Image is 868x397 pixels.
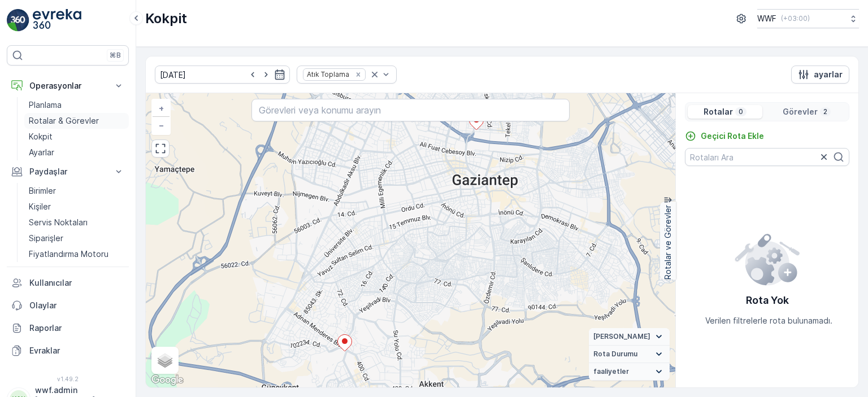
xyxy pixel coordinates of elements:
p: Geçici Rota Ekle [701,130,764,142]
p: Olaylar [29,300,124,311]
a: Servis Noktaları [24,215,129,230]
img: logo_light-DOdMpM7g.png [33,9,81,32]
p: ayarlar [814,69,843,80]
p: Rotalar [704,106,733,117]
input: Görevleri veya konumu arayın [251,99,569,121]
p: Raporlar [29,322,124,334]
p: Rota Yok [746,293,789,308]
a: Kullanıcılar [7,272,129,294]
img: Google [149,373,186,387]
p: Paydaşlar [29,166,106,177]
div: Remove Atık Toplama [352,70,364,79]
input: Rotaları Ara [685,148,849,166]
summary: Rota Durumu [589,346,670,363]
p: Kokpit [145,10,187,28]
p: 2 [822,107,828,116]
p: Siparişler [29,233,63,244]
span: [PERSON_NAME] [593,332,650,341]
p: 0 [737,107,744,116]
a: Yakınlaştır [153,100,170,117]
span: − [159,120,164,130]
a: Ayarlar [24,145,129,160]
img: logo [7,9,29,32]
a: Raporlar [7,317,129,339]
button: ayarlar [791,66,849,84]
a: Layers [153,348,177,373]
p: wwf.admin [35,385,116,396]
a: Geçici Rota Ekle [685,130,764,142]
p: Görevler [783,106,818,117]
button: Paydaşlar [7,160,129,183]
a: Rotalar & Görevler [24,113,129,129]
a: Kokpit [24,129,129,145]
span: + [159,103,164,113]
summary: [PERSON_NAME] [589,328,670,346]
span: v 1.49.2 [7,376,129,382]
a: Siparişler [24,230,129,246]
a: Fiyatlandırma Motoru [24,246,129,262]
span: faaliyetler [593,367,629,376]
a: Kişiler [24,199,129,215]
button: WWF(+03:00) [757,9,859,28]
a: Evraklar [7,339,129,362]
p: Ayarlar [29,147,54,158]
div: Atık Toplama [303,69,351,80]
p: Operasyonlar [29,80,106,91]
p: Kullanıcılar [29,277,124,289]
p: ⌘B [110,51,121,60]
a: Bu bölgeyi Google Haritalar'da açın (yeni pencerede açılır) [149,373,186,387]
span: Rota Durumu [593,350,637,359]
p: Fiyatlandırma Motoru [29,248,108,260]
p: Evraklar [29,345,124,356]
p: Planlama [29,99,62,111]
p: Kişiler [29,201,51,212]
p: Servis Noktaları [29,217,88,228]
p: Verilen filtrelerle rota bulunamadı. [705,315,832,326]
p: ( +03:00 ) [781,14,810,23]
p: Rotalar & Görevler [29,115,99,126]
p: Birimler [29,185,56,197]
a: Birimler [24,183,129,199]
input: dd/mm/yyyy [155,66,290,84]
img: config error [734,232,800,286]
summary: faaliyetler [589,363,670,381]
button: Operasyonlar [7,75,129,97]
p: Rotalar ve Görevler [662,205,674,280]
a: Olaylar [7,294,129,317]
a: Planlama [24,97,129,113]
p: Kokpit [29,131,53,142]
p: WWF [757,13,776,24]
a: Uzaklaştır [153,117,170,134]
